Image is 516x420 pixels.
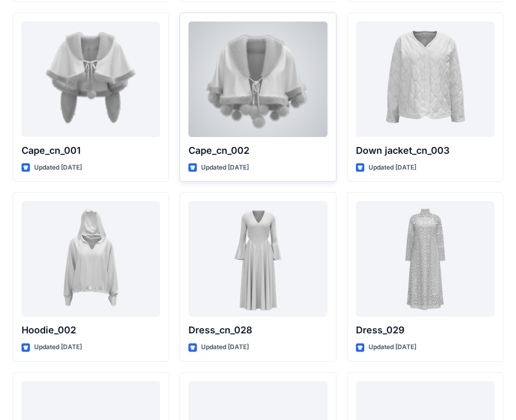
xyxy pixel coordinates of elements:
[188,22,327,137] a: Cape_cn_002
[22,22,160,137] a: Cape_cn_001
[201,342,249,353] p: Updated [DATE]
[356,22,494,137] a: Down jacket_cn_003
[356,201,494,317] a: Dress_029
[368,162,416,173] p: Updated [DATE]
[188,143,327,158] p: Cape_cn_002
[34,342,82,353] p: Updated [DATE]
[356,143,494,158] p: Down jacket_cn_003
[188,201,327,317] a: Dress_cn_028
[201,162,249,173] p: Updated [DATE]
[22,143,160,158] p: Cape_cn_001
[22,201,160,317] a: Hoodie_002
[368,342,416,353] p: Updated [DATE]
[34,162,82,173] p: Updated [DATE]
[22,323,160,338] p: Hoodie_002
[356,323,494,338] p: Dress_029
[188,323,327,338] p: Dress_cn_028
